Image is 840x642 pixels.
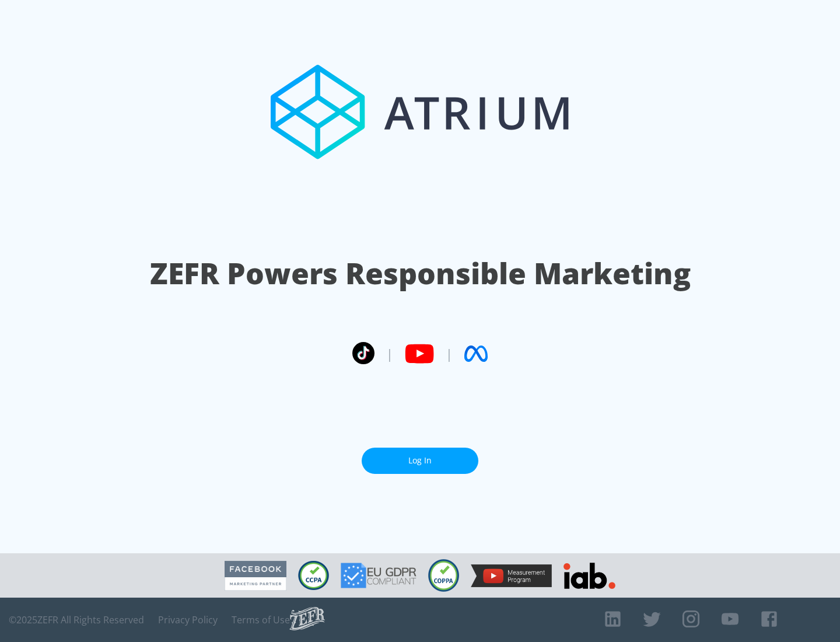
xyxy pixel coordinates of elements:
img: Facebook Marketing Partner [225,561,286,591]
img: YouTube Measurement Program [471,564,552,587]
a: Terms of Use [232,614,290,626]
img: IAB [563,563,615,589]
a: Privacy Policy [158,614,218,626]
span: © 2025 ZEFR All Rights Reserved [9,614,144,626]
img: GDPR Compliant [341,563,416,588]
img: CCPA Compliant [298,561,329,590]
span: | [386,345,393,362]
span: | [446,345,453,362]
h1: ZEFR Powers Responsible Marketing [150,253,691,294]
img: COPPA Compliant [428,559,459,592]
a: Log In [362,448,478,474]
